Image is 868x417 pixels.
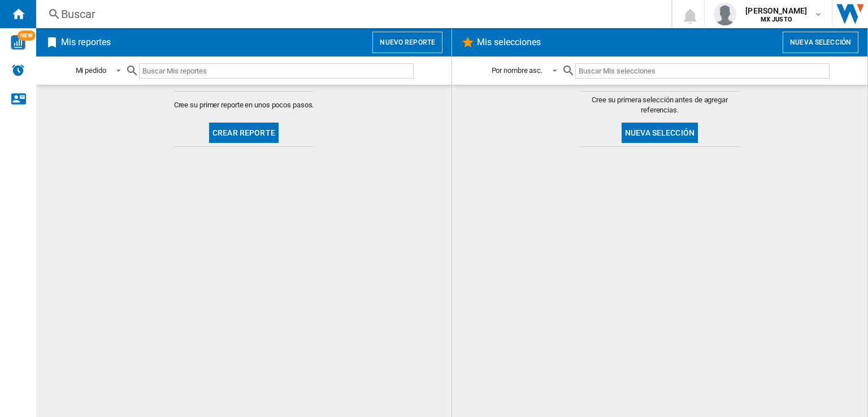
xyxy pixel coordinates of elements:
[18,31,36,41] span: NEW
[581,95,739,115] span: Cree su primera selección antes de agregar referencias.
[714,3,736,25] img: profile.jpg
[11,63,25,77] img: alerts-logo.svg
[76,66,106,75] div: Mi pedido
[61,6,642,22] div: Buscar
[783,32,858,53] button: Nueva selección
[372,32,442,53] button: Nuevo reporte
[139,63,414,79] input: Buscar Mis reportes
[761,16,792,23] b: MX JUSTO
[209,123,279,143] button: Crear reporte
[59,32,113,53] h2: Mis reportes
[622,123,698,143] button: Nueva selección
[174,100,314,110] span: Cree su primer reporte en unos pocos pasos.
[575,63,829,79] input: Buscar Mis selecciones
[475,32,544,53] h2: Mis selecciones
[11,35,25,50] img: wise-card.svg
[492,66,543,75] div: Por nombre asc.
[745,5,807,16] span: [PERSON_NAME]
